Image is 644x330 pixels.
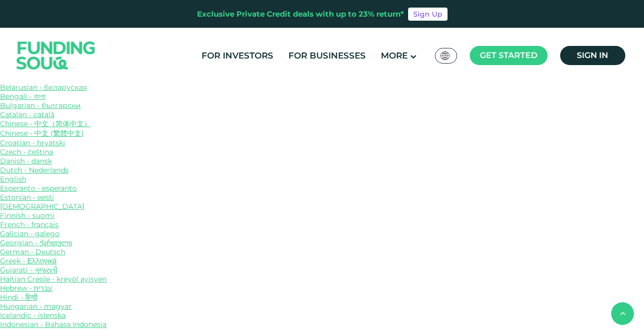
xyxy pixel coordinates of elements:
[560,46,625,65] a: Sign in
[7,29,106,82] img: Logo
[440,51,450,60] img: SA Flag
[199,47,276,64] a: For Investors
[286,47,368,64] a: For Businesses
[197,9,404,19] div: Exclusive Private Credit deals with up to 23% return*
[480,50,537,60] span: Get started
[408,8,448,21] a: Sign Up
[611,302,634,325] button: back
[381,50,408,61] span: More
[577,50,608,60] span: Sign in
